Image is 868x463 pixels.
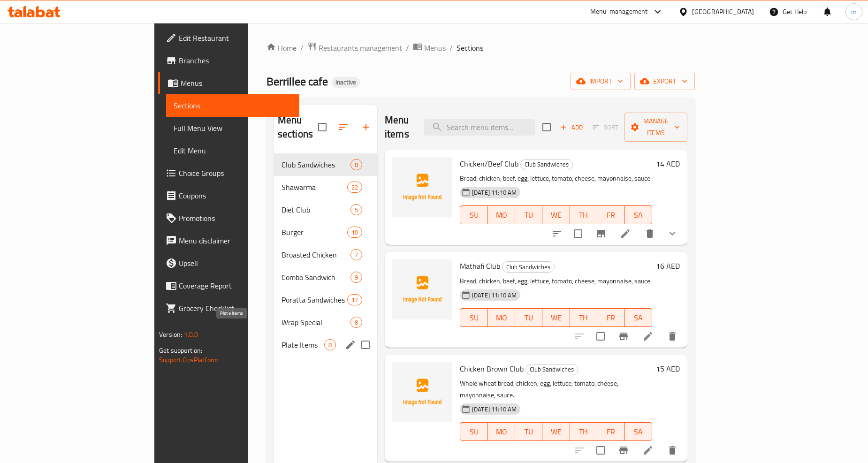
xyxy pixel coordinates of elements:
[274,221,377,243] div: Burger10
[628,425,648,439] span: SA
[274,266,377,288] div: Combo Sandwich9
[159,328,182,341] span: Version:
[515,308,542,327] button: TU
[612,439,635,462] button: Branch-specific-item
[179,190,292,201] span: Coupons
[568,224,588,243] span: Select to update
[460,157,518,171] span: Chicken/Beef Club
[274,311,377,334] div: Wrap Special8
[392,157,452,217] img: Chicken/Beef Club
[159,354,219,366] a: Support.OpsPlatform
[266,71,328,92] span: Berrillee cafe
[351,160,362,169] span: 8
[570,422,597,441] button: TH
[282,182,347,193] span: Shawarma
[457,42,483,53] span: Sections
[464,425,484,439] span: SU
[515,205,542,224] button: TU
[503,262,554,273] span: Club Sandwiches
[174,145,292,156] span: Edit Menu
[355,116,377,138] button: Add section
[624,205,652,224] button: SA
[574,311,594,325] span: TH
[612,325,635,348] button: Branch-specific-item
[351,250,362,259] span: 7
[460,308,487,327] button: SU
[158,229,299,252] a: Menu disclaimer
[282,294,347,305] span: Poratta Sandwiches
[661,222,684,245] button: show more
[179,235,292,246] span: Menu disclaimer
[282,227,347,238] span: Burger
[556,120,586,135] span: Add item
[590,222,612,245] button: Branch-specific-item
[661,325,684,348] button: delete
[520,159,573,170] div: Club Sandwiches
[634,73,695,90] button: export
[174,122,292,134] span: Full Menu View
[601,311,621,325] span: FR
[166,94,299,117] a: Sections
[385,113,413,141] h2: Menu items
[158,27,299,49] a: Edit Restaurant
[282,204,350,215] span: Diet Club
[570,205,597,224] button: TH
[392,259,452,319] img: Mathafi Club
[158,162,299,184] a: Choice Groups
[624,113,687,142] button: Manage items
[542,422,570,441] button: WE
[460,362,524,376] span: Chicken Brown Club
[542,205,570,224] button: WE
[519,311,539,325] span: TU
[332,116,355,138] span: Sort sections
[343,338,358,352] button: edit
[179,258,292,269] span: Upsell
[350,159,362,170] div: items
[537,117,556,137] span: Select section
[179,32,292,44] span: Edit Restaurant
[424,42,446,53] span: Menus
[460,173,652,184] p: Bread, chicken, beef, egg, lettuce, tomato, cheese, mayonnaise, sauce.
[692,7,754,17] div: [GEOGRAPHIC_DATA]
[413,42,446,54] a: Menus
[174,100,292,111] span: Sections
[282,159,350,170] span: Club Sandwiches
[624,308,652,327] button: SA
[601,208,621,222] span: FR
[491,208,511,222] span: MO
[166,139,299,162] a: Edit Menu
[181,77,292,89] span: Menus
[332,78,360,86] span: Inactive
[158,252,299,274] a: Upsell
[158,297,299,319] a: Grocery Checklist
[628,208,648,222] span: SA
[282,249,350,260] div: Broasted Chicken
[274,334,377,356] div: Plate Items8edit
[590,6,648,17] div: Menu-management
[351,273,362,282] span: 9
[266,42,695,54] nav: breadcrumb
[282,272,350,283] span: Combo Sandwich
[348,183,362,192] span: 22
[525,364,578,375] div: Club Sandwiches
[656,362,680,375] h6: 15 AED
[597,422,624,441] button: FR
[521,159,572,170] span: Club Sandwiches
[179,167,292,179] span: Choice Groups
[542,308,570,327] button: WE
[325,341,335,349] span: 8
[274,150,377,360] nav: Menu sections
[350,272,362,283] div: items
[348,296,362,304] span: 17
[282,339,324,350] span: Plate Items
[571,73,631,90] button: import
[274,288,377,311] div: Poratta Sandwiches17
[464,311,484,325] span: SU
[491,425,511,439] span: MO
[628,311,648,325] span: SA
[392,362,452,422] img: Chicken Brown Club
